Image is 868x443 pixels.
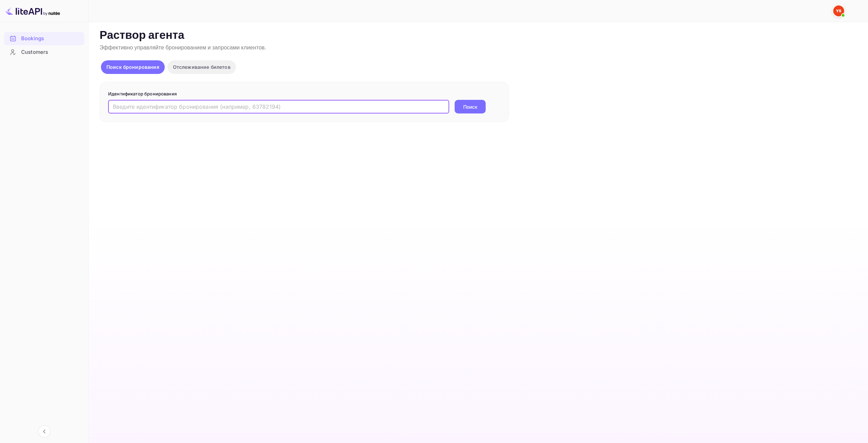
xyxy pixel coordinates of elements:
[5,5,60,16] img: Логотип LiteAPI
[108,91,177,96] ya-tr-span: Идентификатор бронирования
[455,100,486,113] button: Поиск
[21,35,81,43] div: Bookings
[4,46,84,58] a: Customers
[4,46,84,59] div: Customers
[100,44,266,51] ya-tr-span: Эффективно управляйте бронированием и запросами клиентов.
[21,48,81,56] div: Customers
[833,5,844,16] img: Служба Поддержки Яндекса
[4,32,84,45] div: Bookings
[106,64,159,70] ya-tr-span: Поиск бронирования
[4,32,84,45] a: Bookings
[173,64,231,70] ya-tr-span: Отслеживание билетов
[38,425,50,438] button: Свернуть навигацию
[100,28,185,43] ya-tr-span: Раствор агента
[463,103,477,110] ya-tr-span: Поиск
[108,100,449,113] input: Введите идентификатор бронирования (например, 63782194)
